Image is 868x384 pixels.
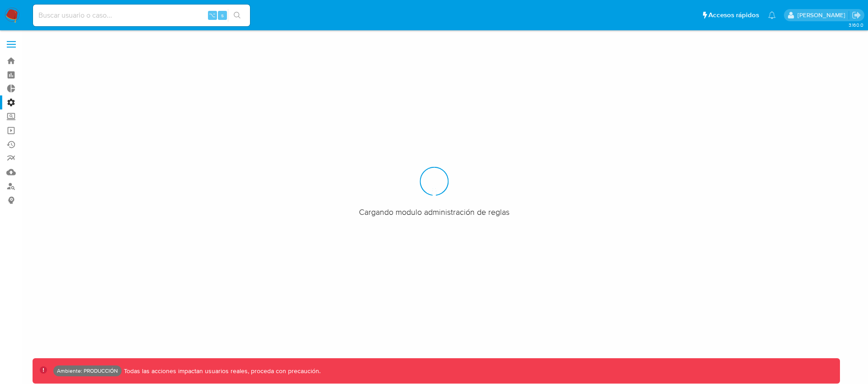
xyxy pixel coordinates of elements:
span: Accesos rápidos [708,10,759,20]
a: Notificaciones [768,11,776,19]
p: francisco.valenzuela@mercadolibre.com [797,11,849,19]
button: search-icon [228,9,246,22]
p: Todas las acciones impactan usuarios reales, proceda con precaución. [122,367,321,375]
span: s [221,11,224,19]
span: Cargando modulo administración de reglas [359,206,509,217]
p: Ambiente: PRODUCCIÓN [57,369,118,373]
a: Salir [852,10,861,20]
input: Buscar usuario o caso... [33,9,250,21]
span: ⌥ [209,11,216,19]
